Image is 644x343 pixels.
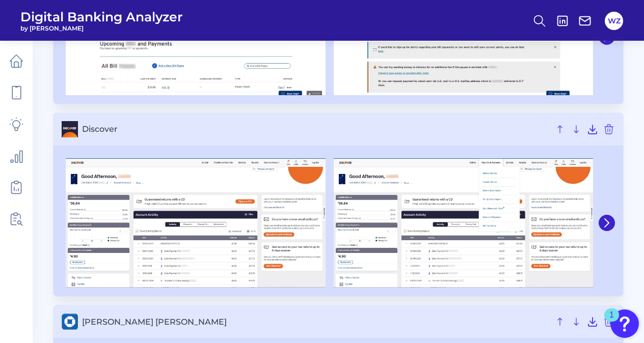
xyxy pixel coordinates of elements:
[610,309,639,338] button: Open Resource Center, 1 new notification
[82,317,550,327] span: [PERSON_NAME] [PERSON_NAME]
[334,158,594,288] img: Discover
[20,9,183,24] span: Digital Banking Analyzer
[605,12,623,30] button: WZ
[66,158,326,288] img: Discover
[609,315,614,328] div: 1
[20,24,183,32] span: by [PERSON_NAME]
[82,124,550,134] span: Discover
